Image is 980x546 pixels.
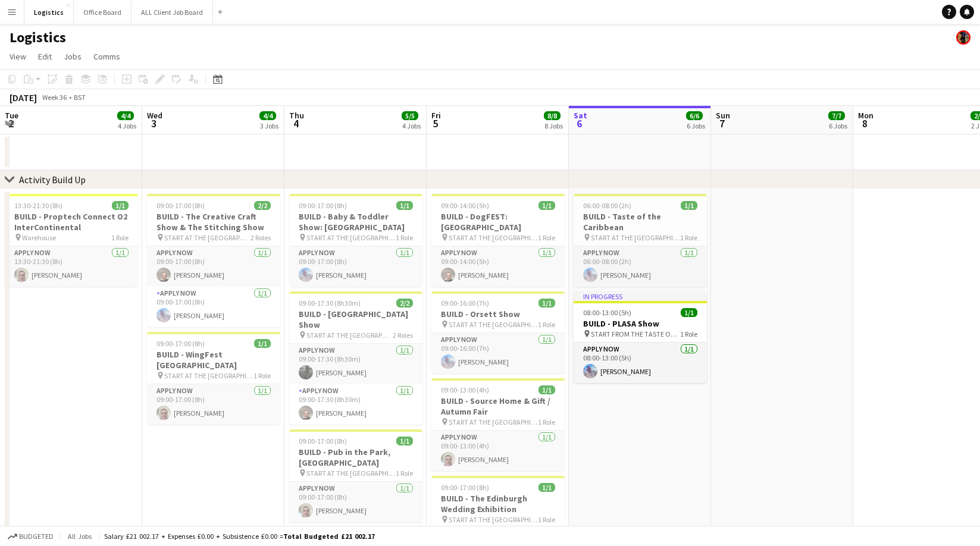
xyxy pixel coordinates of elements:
[260,121,278,130] div: 3 Jobs
[716,110,730,121] span: Sun
[19,174,86,186] div: Activity Build Up
[147,246,280,287] app-card-role: APPLY NOW1/109:00-17:00 (8h)[PERSON_NAME]
[572,117,587,130] span: 6
[396,299,413,307] span: 2/2
[574,318,707,329] h3: BUILD - PLASA Show
[38,51,52,62] span: Edit
[431,211,565,233] h3: BUILD - DogFEST: [GEOGRAPHIC_DATA]
[574,291,707,301] div: In progress
[24,1,74,24] button: Logistics
[299,299,361,307] span: 09:00-17:30 (8h30m)
[10,29,66,46] h1: Logistics
[574,110,587,121] span: Sat
[289,291,422,425] app-job-card: 09:00-17:30 (8h30m)2/2BUILD - [GEOGRAPHIC_DATA] Show START AT THE [GEOGRAPHIC_DATA]2 RolesAPPLY N...
[10,51,26,62] span: View
[117,111,134,120] span: 4/4
[259,111,276,120] span: 4/4
[147,349,280,371] h3: BUILD - WingFest [GEOGRAPHIC_DATA]
[583,201,631,210] span: 06:00-08:00 (2h)
[574,211,707,233] h3: BUILD - Taste of the Caribbean
[574,246,707,287] app-card-role: APPLY NOW1/106:00-08:00 (2h)[PERSON_NAME]
[104,532,375,541] div: Salary £21 002.17 + Expenses £0.00 + Subsistence £0.00 =
[289,384,422,425] app-card-role: APPLY NOW1/109:00-17:30 (8h30m)[PERSON_NAME]
[6,530,55,543] button: Budgeted
[131,1,213,24] button: ALL Client Job Board
[544,121,563,130] div: 8 Jobs
[431,431,565,471] app-card-role: APPLY NOW1/109:00-13:00 (4h)[PERSON_NAME]
[402,111,418,120] span: 5/5
[431,291,565,374] app-job-card: 09:00-16:00 (7h)1/1BUILD - Orsett Show START AT THE [GEOGRAPHIC_DATA]1 RoleAPPLY NOW1/109:00-16:0...
[59,49,86,64] a: Jobs
[681,201,697,210] span: 1/1
[538,515,555,524] span: 1 Role
[65,532,94,541] span: All jobs
[538,233,555,242] span: 1 Role
[164,233,251,242] span: START AT THE [GEOGRAPHIC_DATA]
[538,320,555,329] span: 1 Role
[156,339,205,348] span: 09:00-17:00 (8h)
[402,121,421,130] div: 4 Jobs
[431,493,565,514] h3: BUILD - The Edinburgh Wedding Exhibition
[856,117,873,130] span: 8
[544,111,561,120] span: 8/8
[289,246,422,287] app-card-role: APPLY NOW1/109:00-17:00 (8h)[PERSON_NAME]
[431,396,565,417] h3: BUILD - Source Home & Gift / Autumn Fair
[5,49,31,64] a: View
[680,233,697,242] span: 1 Role
[289,429,422,522] app-job-card: 09:00-17:00 (8h)1/1BUILD - Pub in the Park, [GEOGRAPHIC_DATA] START AT THE [GEOGRAPHIC_DATA]1 Rol...
[254,339,271,348] span: 1/1
[147,211,280,233] h3: BUILD - The Creative Craft Show & The Stitching Show
[74,1,131,24] button: Office Board
[430,117,441,130] span: 5
[74,93,86,102] div: BST
[538,385,555,394] span: 1/1
[449,233,538,242] span: START AT THE [GEOGRAPHIC_DATA]
[93,51,120,62] span: Comms
[441,201,489,210] span: 09:00-14:00 (5h)
[396,201,413,210] span: 1/1
[396,469,413,478] span: 1 Role
[33,49,57,64] a: Edit
[118,121,136,130] div: 4 Jobs
[3,117,18,130] span: 2
[829,121,847,130] div: 6 Jobs
[574,343,707,383] app-card-role: APPLY NOW1/108:00-13:00 (5h)[PERSON_NAME]
[147,194,280,327] div: 09:00-17:00 (8h)2/2BUILD - The Creative Craft Show & The Stitching Show START AT THE [GEOGRAPHIC_...
[449,418,538,426] span: START AT THE [GEOGRAPHIC_DATA]
[858,110,873,121] span: Mon
[5,194,138,287] div: 13:30-21:30 (8h)1/1BUILD - Proptech Connect O2 InterContinental Warehouse1 RoleAPPLY NOW1/113:30-...
[112,201,129,210] span: 1/1
[431,378,565,471] app-job-card: 09:00-13:00 (4h)1/1BUILD - Source Home & Gift / Autumn Fair START AT THE [GEOGRAPHIC_DATA]1 RoleA...
[828,111,845,120] span: 7/7
[289,309,422,330] h3: BUILD - [GEOGRAPHIC_DATA] Show
[289,194,422,287] app-job-card: 09:00-17:00 (8h)1/1BUILD - Baby & Toddler Show: [GEOGRAPHIC_DATA] START AT THE [GEOGRAPHIC_DATA]1...
[147,110,162,121] span: Wed
[306,331,393,340] span: START AT THE [GEOGRAPHIC_DATA]
[449,515,538,524] span: START AT THE [GEOGRAPHIC_DATA]
[251,233,271,242] span: 2 Roles
[306,233,396,242] span: START AT THE [GEOGRAPHIC_DATA]
[289,447,422,468] h3: BUILD - Pub in the Park, [GEOGRAPHIC_DATA]
[145,117,162,130] span: 3
[538,299,555,307] span: 1/1
[956,30,970,45] app-user-avatar: Desiree Ramsey
[441,299,489,307] span: 09:00-16:00 (7h)
[574,194,707,287] app-job-card: 06:00-08:00 (2h)1/1BUILD - Taste of the Caribbean START AT THE [GEOGRAPHIC_DATA]1 RoleAPPLY NOW1/...
[156,201,205,210] span: 09:00-17:00 (8h)
[299,201,347,210] span: 09:00-17:00 (8h)
[5,211,138,233] h3: BUILD - Proptech Connect O2 InterContinental
[574,291,707,383] app-job-card: In progress08:00-13:00 (5h)1/1BUILD - PLASA Show START FROM THE TASTE OF THE CARIBBEAN1 RoleAPPLY...
[591,233,680,242] span: START AT THE [GEOGRAPHIC_DATA]
[147,384,280,425] app-card-role: APPLY NOW1/109:00-17:00 (8h)[PERSON_NAME]
[680,330,697,338] span: 1 Role
[449,320,538,329] span: START AT THE [GEOGRAPHIC_DATA]
[147,332,280,425] app-job-card: 09:00-17:00 (8h)1/1BUILD - WingFest [GEOGRAPHIC_DATA] START AT THE [GEOGRAPHIC_DATA]1 RoleAPPLY N...
[431,194,565,287] app-job-card: 09:00-14:00 (5h)1/1BUILD - DogFEST: [GEOGRAPHIC_DATA] START AT THE [GEOGRAPHIC_DATA]1 RoleAPPLY N...
[431,333,565,374] app-card-role: APPLY NOW1/109:00-16:00 (7h)[PERSON_NAME]
[89,49,125,64] a: Comms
